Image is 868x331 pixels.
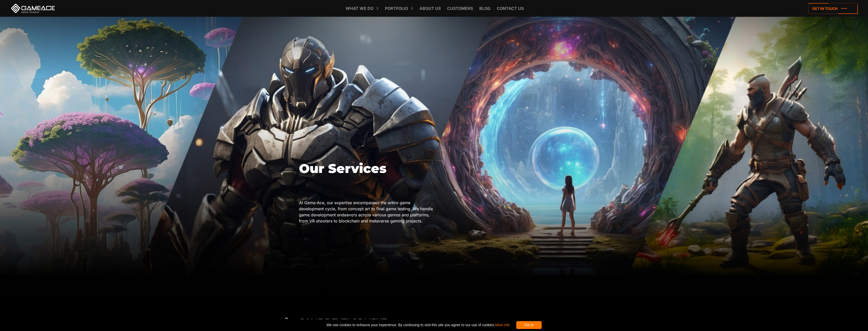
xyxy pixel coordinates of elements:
h1: Our Services [299,162,434,176]
div: Got it! [516,321,542,329]
a: Get in touch [808,3,858,14]
h2: Game Development [299,317,569,326]
span: We use cookies to enhance your experience. By continuing to visit this site you agree to our use ... [326,321,510,329]
div: At Game-Ace, our expertise encompasses the entire game development cycle, from concept art to fin... [299,200,434,224]
a: More info [495,323,510,327]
